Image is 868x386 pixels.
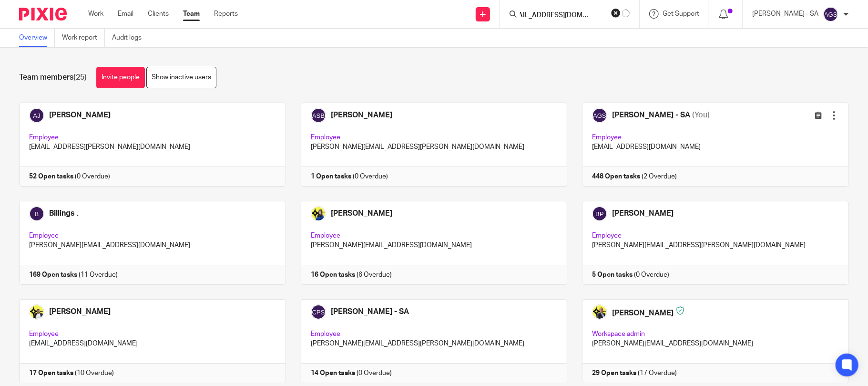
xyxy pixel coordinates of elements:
input: Search [519,11,605,20]
a: Work [88,9,103,19]
a: Team [183,9,200,19]
a: Audit logs [112,29,149,47]
span: Get Support [663,10,699,17]
a: Show inactive users [146,67,216,88]
a: Clients [148,9,169,19]
img: Pixie [19,8,67,21]
h1: Team members [19,73,87,83]
span: (25) [73,73,87,81]
a: Email [118,9,133,19]
a: Reports [214,9,238,19]
p: [PERSON_NAME] - SA [752,9,818,19]
svg: Results are loading [622,10,630,17]
button: Clear [611,8,621,18]
img: svg%3E [823,7,838,22]
a: Invite people [96,67,145,88]
a: Work report [62,29,105,47]
a: Overview [19,29,55,47]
